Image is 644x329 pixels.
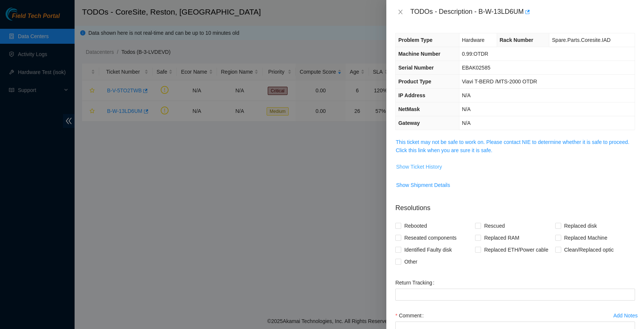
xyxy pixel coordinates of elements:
[561,232,610,244] span: Replaced Machine
[396,163,442,171] span: Show Ticket History
[395,197,635,213] p: Resolutions
[613,313,638,318] div: Add Notes
[613,310,638,322] button: Add Notes
[462,65,490,71] span: EBAK02585
[398,37,433,43] span: Problem Type
[398,9,403,15] span: close
[401,244,455,256] span: Identified Faulty disk
[481,232,522,244] span: Replaced RAM
[561,220,600,232] span: Replaced disk
[396,139,629,153] a: This ticket may not be safe to work on. Please contact NIE to determine whether it is safe to pro...
[410,6,635,18] div: TODOs - Description - B-W-13LD6UM
[395,9,406,16] button: Close
[398,120,420,126] span: Gateway
[398,51,440,57] span: Machine Number
[552,37,610,43] span: Spare.Parts.Coresite.IAD
[395,277,437,289] label: Return Tracking
[401,256,420,268] span: Other
[462,79,537,84] span: Viavi T-BERD /MTS-2000 OTDR
[462,92,471,98] span: N/A
[401,220,430,232] span: Rebooted
[462,106,471,112] span: N/A
[481,220,508,232] span: Rescued
[462,120,471,126] span: N/A
[396,179,450,191] button: Show Shipment Details
[398,79,431,84] span: Product Type
[462,51,489,57] span: 0.99:OTDR
[398,106,420,112] span: NetMask
[398,65,434,71] span: Serial Number
[500,37,533,43] span: Rack Number
[481,244,551,256] span: Replaced ETH/Power cable
[395,310,427,322] label: Comment
[396,161,442,173] button: Show Ticket History
[396,181,450,189] span: Show Shipment Details
[401,232,459,244] span: Reseated components
[395,289,635,301] input: Return Tracking
[462,37,485,43] span: Hardware
[561,244,617,256] span: Clean/Replaced optic
[398,92,425,98] span: IP Address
